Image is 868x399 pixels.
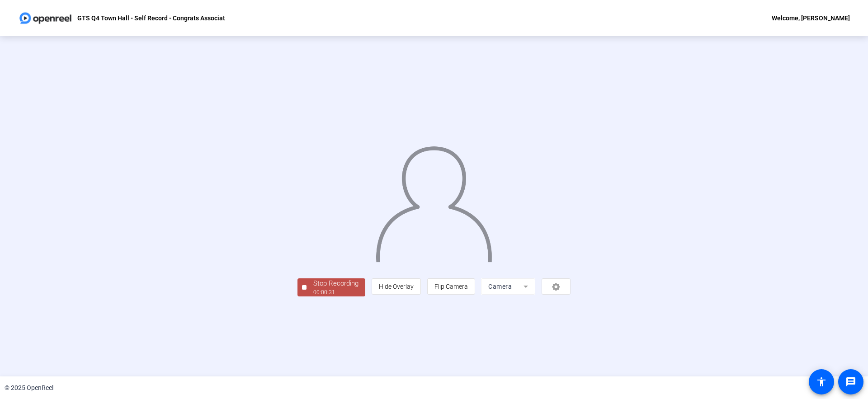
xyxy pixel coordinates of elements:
div: Welcome, [PERSON_NAME] [772,13,850,23]
p: GTS Q4 Town Hall - Self Record - Congrats Associat [77,13,225,23]
img: overlay [375,139,493,262]
span: Flip Camera [434,283,468,290]
div: © 2025 OpenReel [5,383,53,393]
button: Hide Overlay [372,278,421,295]
div: Stop Recording [313,278,359,289]
mat-icon: message [845,376,856,387]
span: Hide Overlay [379,283,414,290]
img: OpenReel logo [18,9,73,27]
div: 00:00:31 [313,288,359,296]
button: Flip Camera [427,278,475,295]
mat-icon: accessibility [816,376,827,387]
button: Stop Recording00:00:31 [297,278,365,297]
